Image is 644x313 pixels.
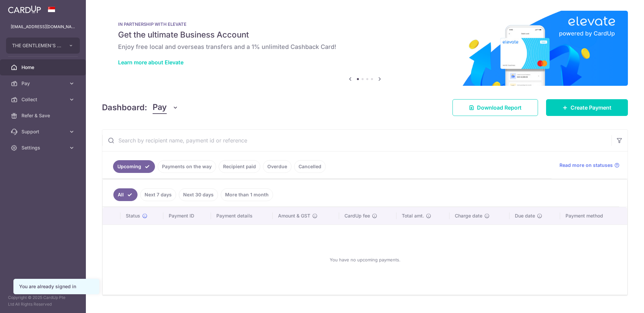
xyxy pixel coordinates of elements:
[571,104,611,112] span: Create Payment
[118,43,612,51] h6: Enjoy free local and overseas transfers and a 1% unlimited Cashback Card!
[6,38,80,54] button: THE GENTLEMEN'S CLAN PTE. LTD.
[219,160,260,173] a: Recipient paid
[102,130,611,151] input: Search by recipient name, payment id or reference
[21,144,66,151] span: Settings
[118,21,612,27] p: IN PARTNERSHIP WITH ELEVATE
[118,59,183,66] a: Learn more about Elevate
[12,42,62,49] span: THE GENTLEMEN'S CLAN PTE. LTD.
[102,102,147,114] h4: Dashboard:
[113,188,138,201] a: All
[559,162,613,169] span: Read more on statuses
[102,11,628,86] img: Renovation banner
[158,160,216,173] a: Payments on the way
[163,207,211,225] th: Payment ID
[21,64,66,71] span: Home
[126,212,140,219] span: Status
[19,283,94,290] div: You are already signed in
[8,5,41,13] img: CardUp
[113,160,155,173] a: Upcoming
[278,212,310,219] span: Amount & GST
[546,99,628,116] a: Create Payment
[11,23,75,30] p: [EMAIL_ADDRESS][DOMAIN_NAME]
[515,212,535,219] span: Due date
[294,160,326,173] a: Cancelled
[344,212,370,219] span: CardUp fee
[263,160,291,173] a: Overdue
[559,162,620,169] a: Read more on statuses
[21,128,66,135] span: Support
[140,188,176,201] a: Next 7 days
[452,99,538,116] a: Download Report
[21,80,66,87] span: Pay
[560,207,627,225] th: Payment method
[21,96,66,103] span: Collect
[477,104,522,112] span: Download Report
[118,29,612,40] h5: Get the ultimate Business Account
[153,101,167,114] span: Pay
[221,188,273,201] a: More than 1 month
[455,212,482,219] span: Charge date
[111,230,619,289] div: You have no upcoming payments.
[153,101,178,114] button: Pay
[211,207,273,225] th: Payment details
[21,112,66,119] span: Refer & Save
[402,212,424,219] span: Total amt.
[179,188,218,201] a: Next 30 days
